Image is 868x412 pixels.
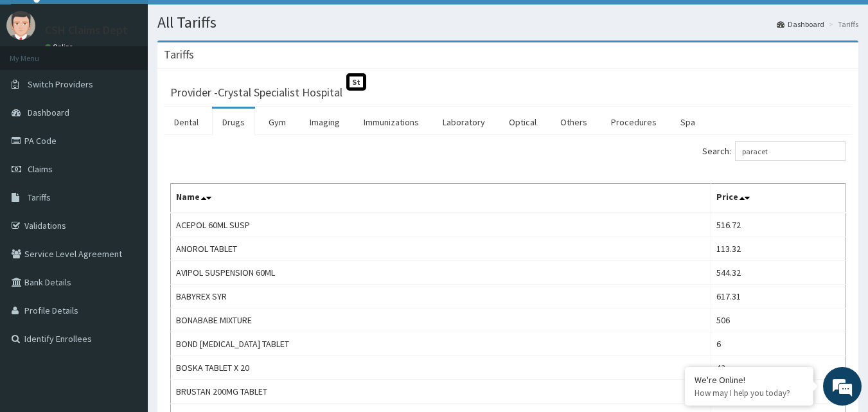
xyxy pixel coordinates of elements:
td: ANOROL TABLET [171,237,711,261]
td: 544.32 [711,261,846,285]
a: Dental [164,109,209,136]
td: BABYREX SYR [171,285,711,309]
span: St [346,73,366,91]
th: Price [711,184,846,213]
td: 42 [711,356,846,380]
p: CSH Claims Dept [45,24,128,36]
td: BRUSTAN 200MG TABLET [171,380,711,404]
img: d_794563401_company_1708531726252_794563401 [24,64,52,96]
td: ACEPOL 60ML SUSP [171,213,711,237]
td: 617.31 [711,285,846,309]
h1: All Tariffs [157,14,858,31]
span: We're online! [75,124,177,254]
label: Search: [702,141,846,161]
a: Procedures [601,109,667,136]
textarea: Type your message and hit 'Enter' [6,275,245,320]
td: 516.72 [711,213,846,237]
a: Laboratory [432,109,495,136]
a: Others [550,109,598,136]
td: BONABABE MIXTURE [171,309,711,332]
a: Online [45,42,76,51]
span: Switch Providers [28,78,93,90]
li: Tariffs [826,19,858,30]
td: AVIPOL SUSPENSION 60ML [171,261,711,285]
a: Immunizations [353,109,429,136]
td: BOSKA TABLET X 20 [171,356,711,380]
span: Tariffs [28,192,51,203]
div: Minimize live chat window [211,6,242,37]
div: We're Online! [695,374,804,386]
a: Gym [258,109,296,136]
td: BOND [MEDICAL_DATA] TABLET [171,332,711,356]
div: Chat with us now [67,72,216,89]
a: Spa [670,109,705,136]
td: 113.32 [711,237,846,261]
a: Imaging [299,109,350,136]
td: 6 [711,332,846,356]
a: Optical [499,109,547,136]
a: Dashboard [777,19,824,30]
span: Dashboard [28,107,69,118]
img: User Image [6,11,35,40]
p: How may I help you today? [695,388,804,399]
th: Name [171,184,711,213]
h3: Tariffs [164,49,194,60]
span: Claims [28,163,53,175]
input: Search: [735,141,846,161]
a: Drugs [212,109,255,136]
h3: Provider - Crystal Specialist Hospital [170,87,342,98]
td: 506 [711,309,846,332]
